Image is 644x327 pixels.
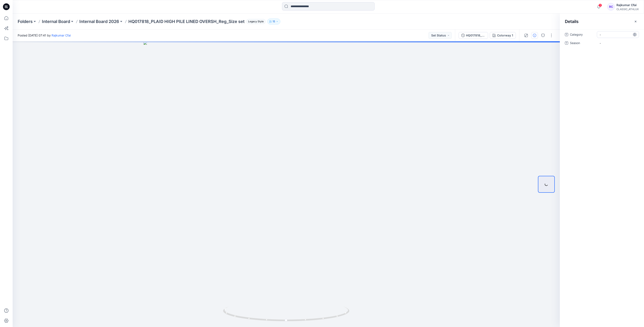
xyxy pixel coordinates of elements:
div: RC [607,3,615,11]
p: 15 [273,19,275,24]
button: Colorway 1 [490,32,516,39]
span: Category [570,32,595,38]
h2: Details [565,19,579,24]
span: - [600,32,636,37]
button: 15 [267,19,280,24]
div: Colorway 1 [497,33,513,38]
a: Rajkumar Cfai [52,34,71,37]
div: CLASSIC_ATHLUX [616,8,639,11]
span: - [600,41,636,45]
div: HQ017818_PLAID HIGH PILE LINED OVERSH_Reg_Size set [466,33,485,38]
span: Posted [DATE] 07:41 by [18,33,71,38]
button: HQ017818_PLAID HIGH PILE LINED OVERSH_Reg_Size set [459,32,488,39]
a: Internal Board 2026 [79,19,119,24]
a: Folders [18,19,33,24]
button: Details [531,32,538,39]
button: Legacy Style [245,19,266,24]
a: Internal Board [42,19,70,24]
span: Legacy Style [246,19,266,24]
span: 1 [599,4,602,7]
span: Season [570,40,595,46]
div: Rajkumar Cfai [616,3,639,8]
p: HQ017818_PLAID HIGH PILE LINED OVERSH_Reg_Size set [128,19,245,24]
